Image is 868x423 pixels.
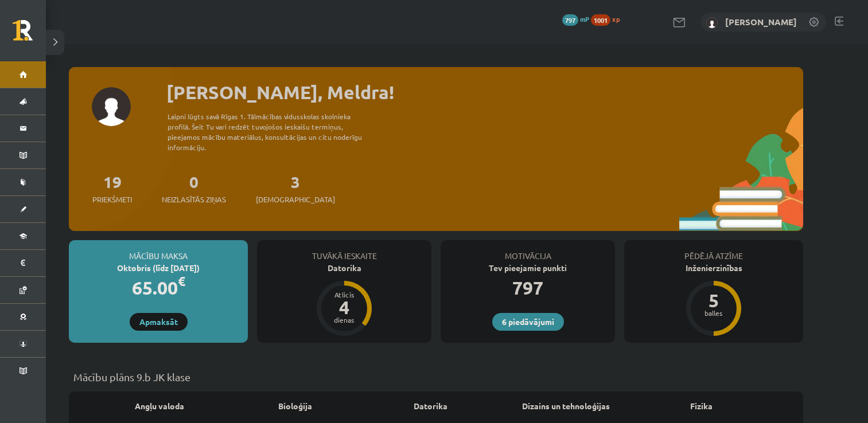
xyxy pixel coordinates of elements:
[327,298,361,316] div: 4
[441,240,615,262] div: Motivācija
[562,14,578,26] span: 797
[696,291,731,310] div: 5
[441,262,615,274] div: Tev pieejamie punkti
[92,194,132,205] span: Priekšmeti
[624,262,803,274] div: Inženierzinības
[624,262,803,338] a: Inženierzinības 5 balles
[591,14,610,26] span: 1001
[256,194,335,205] span: [DEMOGRAPHIC_DATA]
[162,194,226,205] span: Neizlasītās ziņas
[69,240,248,262] div: Mācību maksa
[257,262,431,338] a: Datorika Atlicis 4 dienas
[562,14,589,23] a: 797 mP
[278,400,312,412] a: Bioloģija
[257,240,431,262] div: Tuvākā ieskaite
[166,79,803,106] div: [PERSON_NAME], Meldra!
[257,262,431,274] div: Datorika
[92,171,132,205] a: 19Priekšmeti
[441,274,615,301] div: 797
[522,400,610,412] a: Dizains un tehnoloģijas
[327,316,361,323] div: dienas
[73,369,799,385] p: Mācību plāns 9.b JK klase
[580,14,589,23] span: mP
[130,313,188,331] a: Apmaksāt
[69,262,248,274] div: Oktobris (līdz [DATE])
[612,14,620,23] span: xp
[162,171,226,205] a: 0Neizlasītās ziņas
[725,16,797,28] a: [PERSON_NAME]
[492,313,564,331] a: 6 piedāvājumi
[168,111,382,152] div: Laipni lūgts savā Rīgas 1. Tālmācības vidusskolas skolnieka profilā. Šeit Tu vari redzēt tuvojošo...
[13,20,46,49] a: Rīgas 1. Tālmācības vidusskola
[178,273,185,289] span: €
[690,400,713,412] a: Fizika
[414,400,447,412] a: Datorika
[706,17,718,29] img: Meldra Mežvagare
[327,291,361,298] div: Atlicis
[256,171,335,205] a: 3[DEMOGRAPHIC_DATA]
[69,274,248,301] div: 65.00
[135,400,184,412] a: Angļu valoda
[624,240,803,262] div: Pēdējā atzīme
[696,310,731,316] div: balles
[591,14,625,23] a: 1001 xp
